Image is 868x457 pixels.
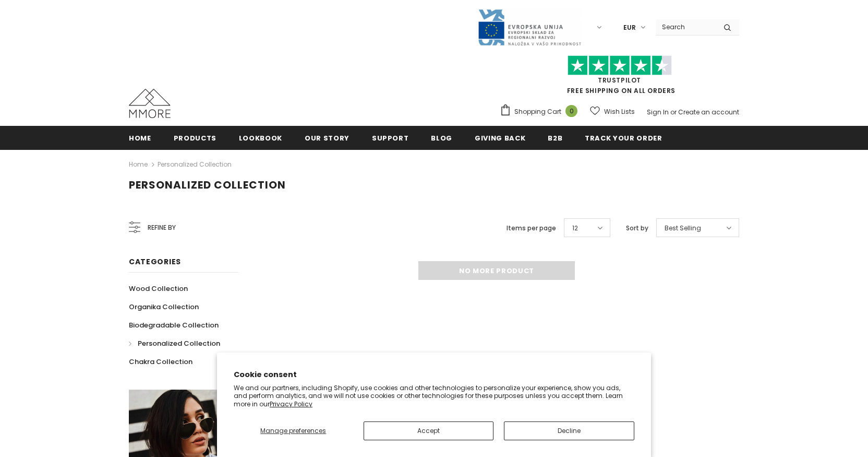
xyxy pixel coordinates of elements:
[270,400,312,408] a: Privacy Policy
[500,104,583,120] a: Shopping Cart 0
[514,107,561,117] span: Shopping Cart
[647,108,669,116] a: Sign In
[129,178,286,192] span: Personalized Collection
[129,158,148,171] a: Home
[585,133,662,143] span: Track your order
[148,222,176,233] span: Refine by
[477,22,582,31] a: Javni Razpis
[138,338,220,348] span: Personalized Collection
[477,8,582,46] img: Javni Razpis
[129,284,188,294] span: Wood Collection
[590,102,635,121] a: Wish Lists
[372,126,409,149] a: support
[129,302,199,312] span: Organika Collection
[548,126,562,149] a: B2B
[665,223,701,233] span: Best Selling
[598,76,641,85] a: Trustpilot
[174,133,216,143] span: Products
[585,126,662,149] a: Track your order
[305,133,349,143] span: Our Story
[500,60,739,95] span: FREE SHIPPING ON ALL ORDERS
[507,223,556,233] label: Items per page
[129,279,188,298] a: Wood Collection
[568,55,672,76] img: Trust Pilot Stars
[234,369,634,380] h2: Cookie consent
[239,126,282,149] a: Lookbook
[129,298,199,316] a: Organika Collection
[475,133,525,143] span: Giving back
[158,160,232,169] a: Personalized Collection
[431,126,452,149] a: Blog
[129,316,219,334] a: Biodegradable Collection
[305,126,349,149] a: Our Story
[129,89,171,118] img: MMORE Cases
[129,320,219,330] span: Biodegradable Collection
[572,223,578,233] span: 12
[129,334,220,353] a: Personalized Collection
[364,421,494,440] button: Accept
[431,133,452,143] span: Blog
[475,126,525,149] a: Giving back
[234,421,353,440] button: Manage preferences
[129,353,192,371] a: Chakra Collection
[604,107,635,117] span: Wish Lists
[626,223,648,233] label: Sort by
[372,133,409,143] span: support
[174,126,216,149] a: Products
[678,108,739,116] a: Create an account
[234,384,634,408] p: We and our partners, including Shopify, use cookies and other technologies to personalize your ex...
[260,426,326,435] span: Manage preferences
[548,133,562,143] span: B2B
[670,108,677,116] span: or
[129,256,181,267] span: Categories
[623,22,636,33] span: EUR
[129,357,192,367] span: Chakra Collection
[239,133,282,143] span: Lookbook
[129,126,151,149] a: Home
[656,19,716,34] input: Search Site
[504,421,634,440] button: Decline
[565,105,577,117] span: 0
[129,133,151,143] span: Home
